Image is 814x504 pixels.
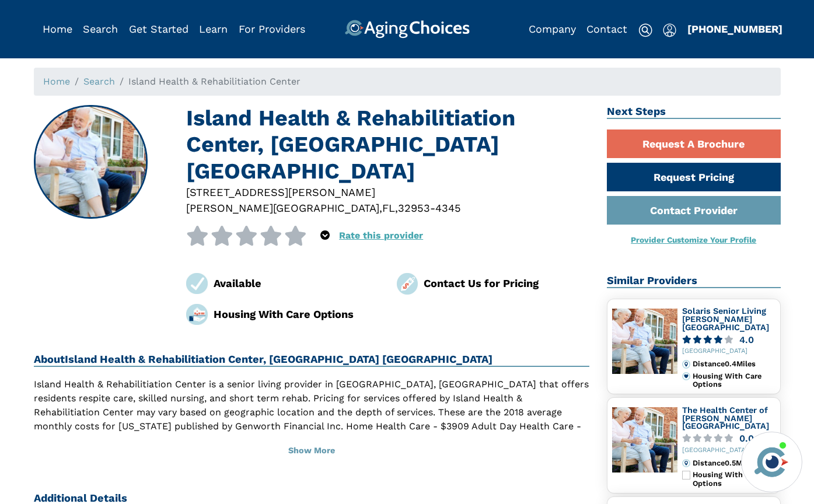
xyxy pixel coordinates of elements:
img: distance.svg [682,360,690,368]
h2: About Island Health & Rehabilitiation Center, [GEOGRAPHIC_DATA] [GEOGRAPHIC_DATA] [34,353,590,367]
div: Contact Us for Pricing [424,275,589,291]
a: Search [83,76,115,87]
div: Popover trigger [83,20,118,38]
a: Solaris Senior Living [PERSON_NAME][GEOGRAPHIC_DATA] [682,306,769,331]
nav: breadcrumb [34,68,781,96]
a: The Health Center of [PERSON_NAME][GEOGRAPHIC_DATA] [682,405,769,430]
a: Contact [586,23,627,35]
div: Housing With Care Options [693,471,775,488]
div: [GEOGRAPHIC_DATA] [682,348,775,355]
a: Request A Brochure [607,129,781,158]
h1: Island Health & Rehabilitiation Center, [GEOGRAPHIC_DATA] [GEOGRAPHIC_DATA] [186,105,589,184]
a: [PHONE_NUMBER] [687,23,782,35]
div: [GEOGRAPHIC_DATA] [682,447,775,454]
a: Learn [199,23,228,35]
a: For Providers [239,23,305,35]
img: AgingChoices [344,20,469,38]
div: Distance 0.5 Miles [693,459,775,467]
a: 0.0 [682,434,775,443]
span: [PERSON_NAME][GEOGRAPHIC_DATA] [186,202,379,214]
img: distance.svg [682,459,690,467]
h2: Similar Providers [607,274,781,288]
div: Popover trigger [320,226,330,246]
img: user-icon.svg [663,23,676,37]
a: Provider Customize Your Profile [631,235,756,244]
div: 4.0 [739,335,754,344]
span: , [379,202,382,214]
div: Available [214,275,379,291]
div: Popover trigger [663,20,676,38]
img: primary.svg [682,372,690,380]
img: Island Health & Rehabilitiation Center, Merritt Island FL [34,106,146,218]
div: Distance 0.4 Miles [693,360,775,368]
a: Request Pricing [607,163,781,191]
h2: Next Steps [607,105,781,119]
div: Housing With Care Options [693,372,775,389]
span: Island Health & Rehabilitiation Center [128,76,301,87]
span: FL [382,202,395,214]
img: search-icon.svg [638,23,652,37]
a: Home [43,23,72,35]
a: Home [43,76,70,87]
p: Island Health & Rehabilitiation Center is a senior living provider in [GEOGRAPHIC_DATA], [GEOGRAP... [34,377,590,461]
div: 0.0 [739,434,754,443]
a: Rate this provider [339,230,423,241]
span: , [395,202,398,214]
div: [STREET_ADDRESS][PERSON_NAME] [186,184,589,200]
img: avatar [752,442,791,482]
a: Company [529,23,576,35]
button: Show More [34,438,590,464]
a: Contact Provider [607,196,781,225]
a: Search [83,23,118,35]
a: 4.0 [682,335,775,344]
div: 32953-4345 [398,200,461,216]
div: Housing With Care Options [214,306,379,322]
a: Get Started [129,23,188,35]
